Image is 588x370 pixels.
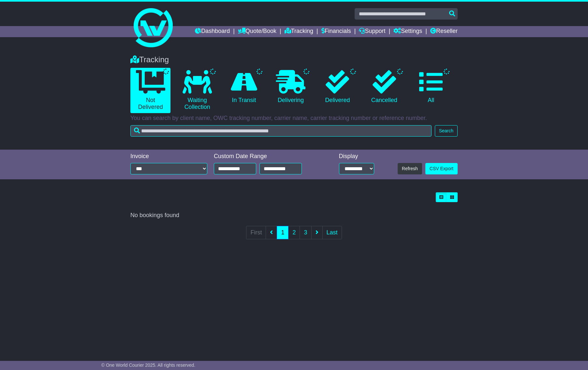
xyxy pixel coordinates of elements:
a: 3 [300,226,311,239]
p: You can search by client name, OWC tracking number, carrier name, carrier tracking number or refe... [130,115,458,122]
div: Custom Date Range [214,153,318,160]
a: Cancelled [364,68,404,106]
a: Quote/Book [238,26,276,37]
a: Tracking [285,26,313,37]
a: Not Delivered [130,68,170,113]
a: Delivering [271,68,311,106]
a: Delivered [317,68,358,106]
a: Support [359,26,385,37]
a: 1 [277,226,288,239]
a: CSV Export [425,163,458,174]
a: Settings [393,26,422,37]
span: © One World Courier 2025. All rights reserved. [101,363,196,368]
a: Financials [321,26,351,37]
div: Display [339,153,374,160]
button: Refresh [398,163,422,174]
div: Tracking [127,55,461,65]
a: 2 [288,226,300,239]
div: Invoice [130,153,207,160]
a: Waiting Collection [177,68,217,113]
div: No bookings found [130,212,458,219]
button: Search [435,125,458,137]
a: In Transit [224,68,264,106]
a: All [411,68,451,106]
a: Reseller [430,26,458,37]
a: Last [322,226,342,239]
a: Dashboard [195,26,230,37]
